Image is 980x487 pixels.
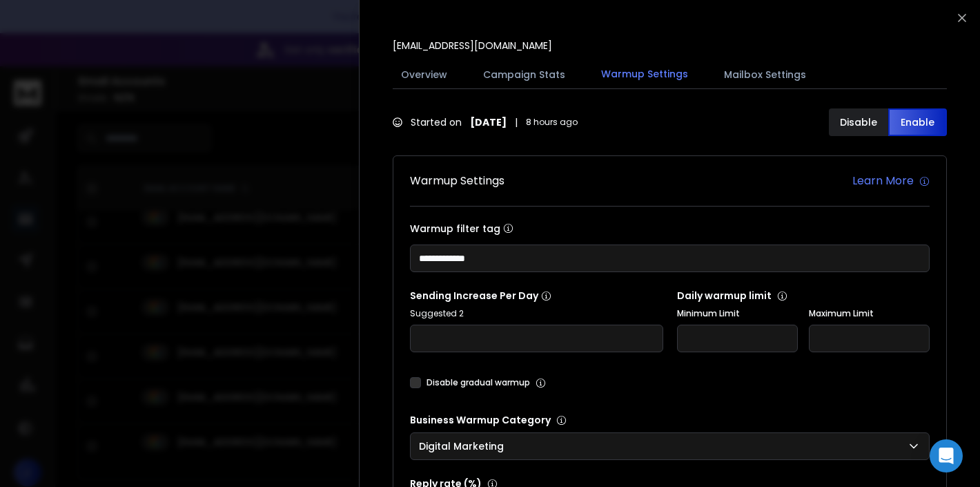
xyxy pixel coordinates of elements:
[410,173,504,189] h1: Warmup Settings
[829,108,947,136] button: DisableEnable
[393,59,455,90] button: Overview
[593,59,696,90] button: Warmup Settings
[410,308,663,319] p: Suggested 2
[393,115,578,129] div: Started on
[410,223,930,233] label: Warmup filter tag
[427,377,530,388] label: Disable gradual warmup
[470,115,507,129] strong: [DATE]
[410,289,663,303] p: Sending Increase Per Day
[888,108,948,136] button: Enable
[829,108,888,136] button: Disable
[419,439,509,453] p: Digital Marketing
[475,59,574,90] button: Campaign Stats
[677,308,798,319] label: Minimum Limit
[852,173,930,189] a: Learn More
[410,413,930,427] p: Business Warmup Category
[677,289,930,303] p: Daily warmup limit
[930,439,963,472] div: Open Intercom Messenger
[393,39,552,52] p: [EMAIL_ADDRESS][DOMAIN_NAME]
[515,115,518,129] span: |
[809,308,930,319] label: Maximum Limit
[526,117,578,128] span: 8 hours ago
[716,59,814,90] button: Mailbox Settings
